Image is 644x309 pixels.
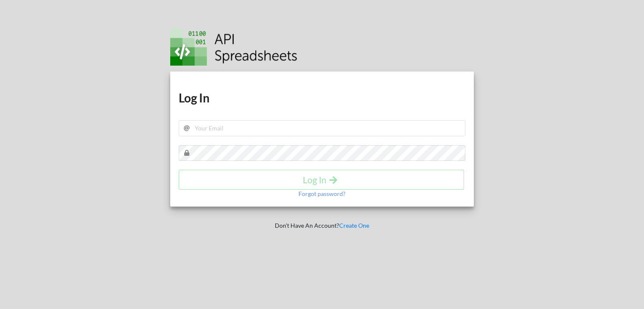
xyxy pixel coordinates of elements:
img: Logo.png [170,29,297,66]
p: Forgot password? [299,190,345,198]
h1: Log In [179,90,466,105]
input: Your Email [179,120,466,136]
p: Don't Have An Account? [164,221,480,230]
a: Create One [339,222,369,229]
